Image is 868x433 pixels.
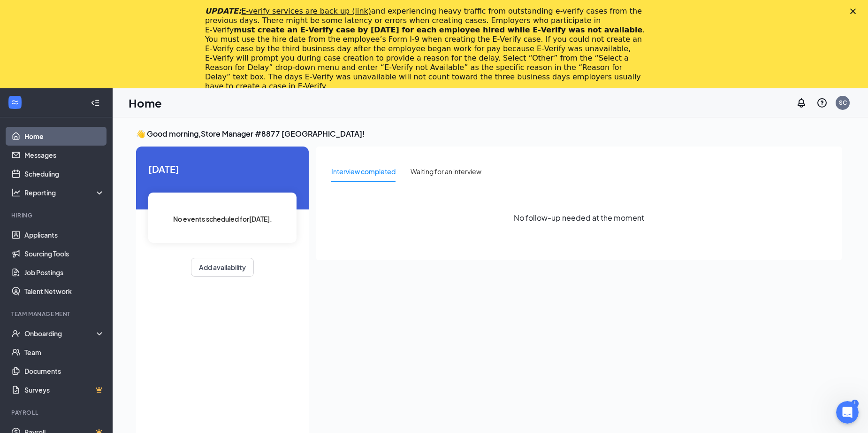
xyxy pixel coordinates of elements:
[24,127,105,146] a: Home
[91,98,100,108] svg: Collapse
[24,329,97,338] div: Onboarding
[136,129,842,139] h3: 👋 Good morning, Store Manager #8877 [GEOGRAPHIC_DATA] !
[241,7,371,15] a: E-verify services are back up (link)
[11,188,21,197] svg: Analysis
[234,25,642,34] b: must create an E‑Verify case by [DATE] for each employee hired while E‑Verify was not available
[24,263,105,282] a: Job Postings
[331,166,396,177] div: Interview completed
[11,211,103,219] div: Hiring
[24,362,105,380] a: Documents
[24,225,105,244] a: Applicants
[514,212,644,224] span: No follow-up needed at the moment
[836,401,859,424] iframe: Intercom live chat
[11,329,21,338] svg: UserCheck
[839,99,847,107] div: SC
[11,409,103,417] div: Payroll
[24,146,105,164] a: Messages
[10,98,20,107] svg: WorkstreamLogo
[24,164,105,183] a: Scheduling
[11,310,103,318] div: Team Management
[24,282,105,301] a: Talent Network
[411,166,481,177] div: Waiting for an interview
[796,97,807,108] svg: Notifications
[24,188,105,197] div: Reporting
[24,343,105,362] a: Team
[24,380,105,399] a: SurveysCrown
[129,95,162,111] h1: Home
[850,8,860,14] div: Close
[24,244,105,263] a: Sourcing Tools
[205,7,648,91] div: and experiencing heavy traffic from outstanding e-verify cases from the previous days. There migh...
[205,7,371,15] i: UPDATE:
[816,97,828,108] svg: QuestionInfo
[851,400,859,408] div: 1
[173,214,272,224] span: No events scheduled for [DATE] .
[191,258,254,277] button: Add availability
[148,162,297,176] span: [DATE]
